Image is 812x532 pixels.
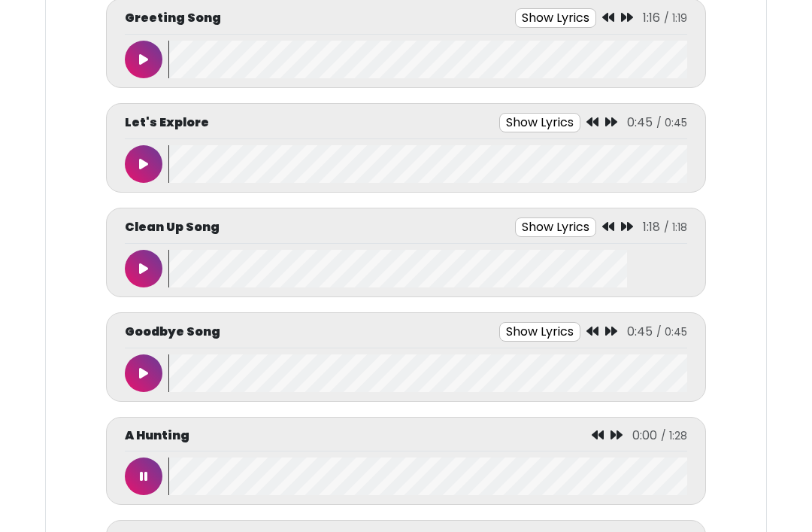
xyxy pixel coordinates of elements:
span: / 0:45 [656,324,687,339]
span: / 1:19 [664,11,687,26]
span: / 1:18 [664,220,687,235]
button: Show Lyrics [515,217,596,237]
p: Let's Explore [125,114,209,132]
span: 1:16 [643,9,660,26]
button: Show Lyrics [499,113,580,132]
span: / 1:28 [661,428,687,443]
span: 1:18 [643,218,660,236]
p: Clean Up Song [125,218,220,236]
p: Greeting Song [125,9,221,27]
p: Goodbye Song [125,323,220,341]
p: A Hunting [125,427,189,445]
span: 0:00 [632,427,657,444]
button: Show Lyrics [499,322,580,342]
span: 0:45 [627,323,653,340]
button: Show Lyrics [515,8,596,28]
span: 0:45 [627,114,653,131]
span: / 0:45 [656,115,687,130]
